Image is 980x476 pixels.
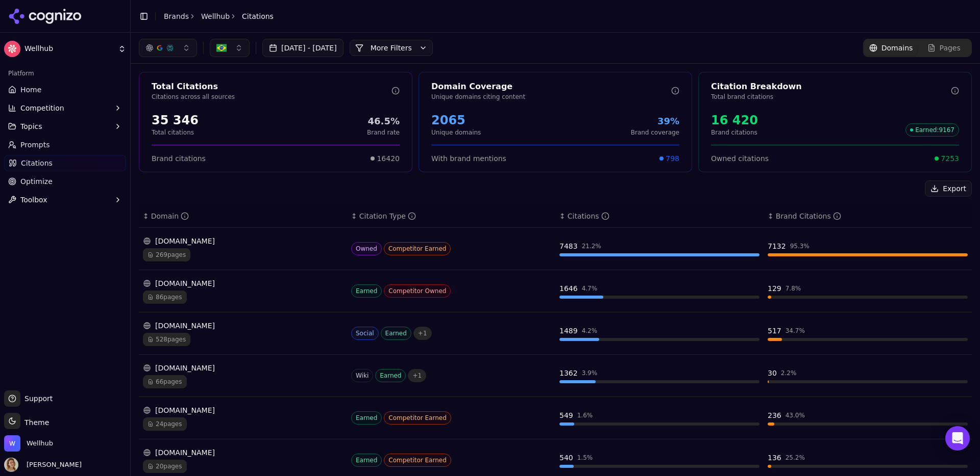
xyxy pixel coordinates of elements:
[351,369,373,382] span: Wiki
[768,283,781,294] div: 129
[768,368,777,378] div: 30
[925,180,972,197] button: Export
[4,118,126,135] button: Topics
[351,454,382,467] span: Earned
[431,81,671,93] div: Domain Coverage
[242,11,274,21] span: Citations
[164,12,189,20] a: Brands
[905,123,959,137] span: Earned : 9167
[631,114,679,128] div: 39%
[367,128,400,137] p: Brand rate
[20,85,41,95] span: Home
[4,41,20,57] img: Wellhub
[790,242,810,250] div: 95.3 %
[582,369,598,377] div: 3.9 %
[711,93,951,101] p: Total brand citations
[367,114,400,128] div: 46.5%
[24,44,114,54] span: Wellhub
[768,326,781,336] div: 517
[776,211,841,221] div: Brand Citations
[143,447,343,458] div: [DOMAIN_NAME]
[4,458,18,472] img: Rita Reis
[4,435,53,452] button: Open organization switcher
[666,153,679,164] span: 798
[786,411,805,419] div: 43.0 %
[22,460,82,469] span: [PERSON_NAME]
[143,363,343,373] div: [DOMAIN_NAME]
[20,393,53,404] span: Support
[768,241,786,251] div: 7132
[941,153,959,164] span: 7253
[151,211,189,221] div: Domain
[152,112,199,128] div: 35 346
[143,375,187,388] span: 66 pages
[384,454,451,467] span: Competitor Earned
[559,241,578,251] div: 7483
[4,65,126,82] div: Platform
[559,410,573,420] div: 549
[152,93,391,101] p: Citations across all sources
[351,411,382,425] span: Earned
[377,153,400,164] span: 16420
[143,417,187,431] span: 24 pages
[786,454,805,462] div: 25.2 %
[20,418,49,427] span: Theme
[786,284,801,293] div: 7.8 %
[582,327,598,335] div: 4.2 %
[21,158,53,168] span: Citations
[577,454,593,462] div: 1.5 %
[431,153,506,164] span: With brand mentions
[559,368,578,378] div: 1362
[711,128,758,137] p: Brand citations
[4,435,20,452] img: Wellhub
[945,426,970,451] div: Open Intercom Messenger
[143,236,343,246] div: [DOMAIN_NAME]
[143,278,343,288] div: [DOMAIN_NAME]
[768,453,781,463] div: 136
[764,205,972,228] th: brandCitationCount
[375,369,406,382] span: Earned
[711,112,758,128] div: 16 420
[431,93,671,101] p: Unique domains citing content
[408,369,426,382] span: + 1
[4,100,126,116] button: Competition
[381,327,411,340] span: Earned
[4,173,126,190] a: Optimize
[384,284,451,298] span: Competitor Owned
[20,195,47,205] span: Toolbox
[143,290,187,304] span: 86 pages
[20,140,50,150] span: Prompts
[711,81,951,93] div: Citation Breakdown
[4,82,126,98] a: Home
[201,11,230,21] a: Wellhub
[143,321,343,331] div: [DOMAIN_NAME]
[164,11,274,21] nav: breadcrumb
[781,369,797,377] div: 2.2 %
[940,43,961,53] span: Pages
[152,81,391,93] div: Total Citations
[350,40,433,56] button: More Filters
[559,283,578,294] div: 1646
[4,192,126,208] button: Toolbox
[20,176,53,187] span: Optimize
[631,128,679,137] p: Brand coverage
[143,405,343,415] div: [DOMAIN_NAME]
[559,326,578,336] div: 1489
[139,205,347,228] th: domain
[431,112,481,128] div: 2065
[559,453,573,463] div: 540
[4,458,82,472] button: Open user button
[359,211,416,221] div: Citation Type
[143,248,190,261] span: 269 pages
[143,460,187,473] span: 20 pages
[262,39,344,57] button: [DATE] - [DATE]
[20,121,42,131] span: Topics
[582,284,598,293] div: 4.7 %
[347,205,555,228] th: citationTypes
[384,411,451,425] span: Competitor Earned
[786,327,805,335] div: 34.7 %
[152,128,199,137] p: Total citations
[4,155,126,171] a: Citations
[768,410,781,420] div: 236
[351,284,382,298] span: Earned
